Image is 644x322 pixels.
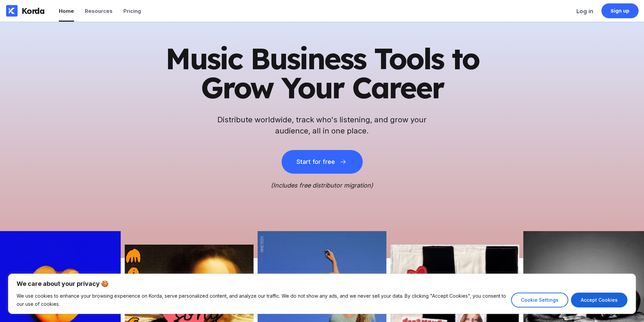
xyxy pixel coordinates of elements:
[85,8,113,14] div: Resources
[22,6,45,16] div: Korda
[59,8,74,14] div: Home
[271,182,373,189] i: (Includes free distributor migration)
[571,293,627,307] button: Accept Cookies
[611,7,630,14] div: Sign up
[601,3,639,18] a: Sign up
[214,114,430,137] h2: Distribute worldwide, track who's listening, and grow your audience, all in one place.
[576,8,593,15] div: Log in
[17,280,627,288] p: We care about your privacy 🍪
[296,158,335,165] div: Start for free
[511,293,568,307] button: Cookie Settings
[157,44,488,102] h1: Music Business Tools to Grow Your Career
[17,292,506,308] p: We use cookies to enhance your browsing experience on Korda, serve personalized content, and anal...
[282,150,363,174] button: Start for free
[123,8,141,14] div: Pricing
